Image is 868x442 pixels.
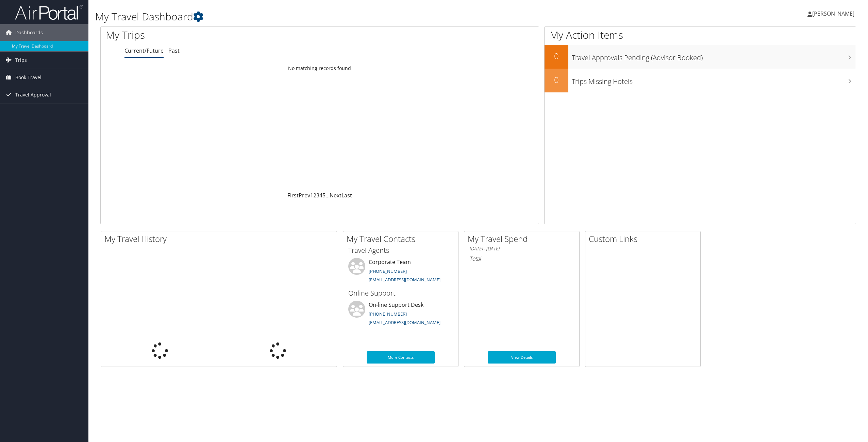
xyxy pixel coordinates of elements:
[545,69,856,92] a: 0Trips Missing Hotels
[812,10,854,17] span: [PERSON_NAME]
[101,62,539,74] td: No matching records found
[348,288,453,298] h3: Online Support
[310,192,313,199] a: 1
[369,268,407,274] a: [PHONE_NUMBER]
[488,351,556,364] a: View Details
[348,246,453,255] h3: Travel Agents
[369,319,440,325] a: [EMAIL_ADDRESS][DOMAIN_NAME]
[15,52,27,69] span: Trips
[319,192,322,199] a: 4
[468,233,579,245] h2: My Travel Spend
[330,192,341,199] a: Next
[15,86,51,103] span: Travel Approval
[347,233,458,245] h2: My Travel Contacts
[369,277,440,283] a: [EMAIL_ADDRESS][DOMAIN_NAME]
[287,192,299,199] a: First
[572,73,856,86] h3: Trips Missing Hotels
[15,24,43,41] span: Dashboards
[168,47,180,54] a: Past
[124,47,164,54] a: Current/Future
[369,311,407,317] a: [PHONE_NUMBER]
[104,233,337,245] h2: My Travel History
[545,50,568,62] h2: 0
[313,192,316,199] a: 2
[106,28,351,42] h1: My Trips
[572,50,856,63] h3: Travel Approvals Pending (Advisor Booked)
[325,192,330,199] span: …
[345,258,456,286] li: Corporate Team
[95,10,606,24] h1: My Travel Dashboard
[341,192,352,199] a: Last
[367,351,435,364] a: More Contacts
[545,74,568,86] h2: 0
[15,4,83,20] img: airportal-logo.png
[322,192,325,199] a: 5
[345,301,456,329] li: On-line Support Desk
[316,192,319,199] a: 3
[545,28,856,42] h1: My Action Items
[545,45,856,69] a: 0Travel Approvals Pending (Advisor Booked)
[15,69,41,86] span: Book Travel
[299,192,310,199] a: Prev
[469,255,574,262] h6: Total
[807,3,861,24] a: [PERSON_NAME]
[589,233,700,245] h2: Custom Links
[469,246,574,252] h6: [DATE] - [DATE]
